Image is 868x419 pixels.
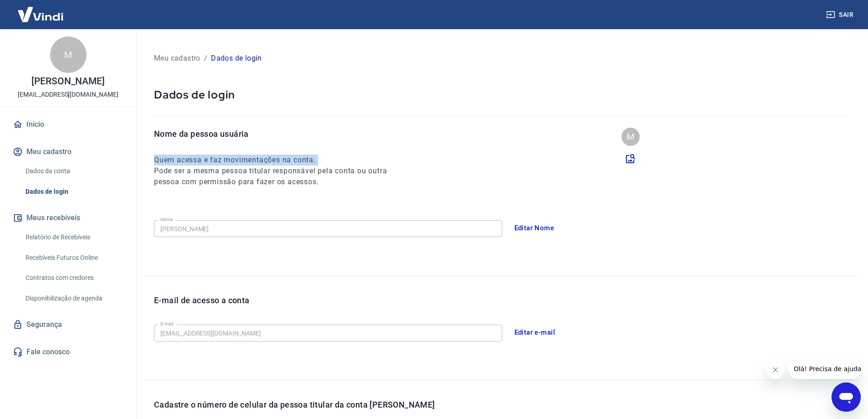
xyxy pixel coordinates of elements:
a: Relatório de Recebíveis [22,228,125,247]
button: Editar Nome [509,218,560,238]
p: / [204,53,207,64]
h6: Quem acessa e faz movimentações na conta. [154,155,404,166]
a: Início [11,114,125,134]
label: Nome [160,216,173,223]
h6: Pode ser a mesma pessoa titular responsável pela conta ou outra pessoa com permissão para fazer o... [154,166,404,187]
p: Dados de login [154,88,846,102]
iframe: Mensagem da empresa [788,359,861,379]
a: Contratos com credores [22,269,125,287]
a: Segurança [11,315,125,335]
button: Editar e-mail [509,323,560,342]
button: Meus recebíveis [11,208,125,228]
a: Dados de login [22,182,125,201]
img: Vindi [11,0,70,28]
a: Dados da conta [22,162,125,181]
a: Recebíveis Futuros Online [22,248,125,267]
span: Olá! Precisa de ajuda? [5,6,77,14]
iframe: Fechar mensagem [766,361,785,379]
iframe: Botão para abrir a janela de mensagens [832,383,861,412]
div: M [50,36,87,73]
p: [EMAIL_ADDRESS][DOMAIN_NAME] [18,90,118,99]
p: Nome da pessoa usuária [154,128,404,140]
div: M [621,128,640,146]
label: E-mail [160,321,173,327]
p: E-mail de acesso a conta [154,294,250,306]
p: [PERSON_NAME] [31,77,104,86]
a: Disponibilização de agenda [22,289,125,308]
button: Sair [824,6,857,23]
button: Meu cadastro [11,142,125,162]
p: Cadastre o número de celular da pessoa titular da conta [PERSON_NAME] [154,398,857,411]
p: Dados de login [211,53,262,64]
p: Meu cadastro [154,53,200,64]
a: Fale conosco [11,342,125,362]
